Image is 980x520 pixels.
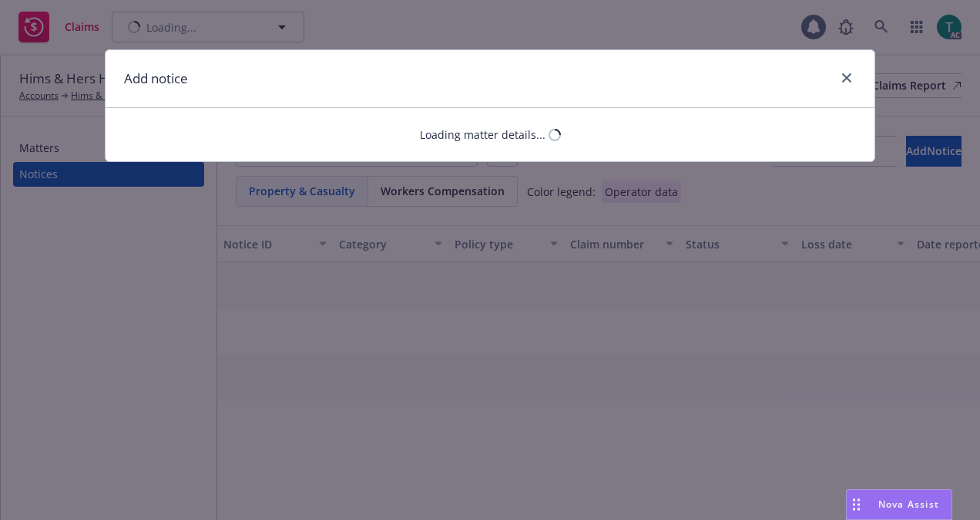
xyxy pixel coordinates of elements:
[847,490,866,519] div: Drag to move
[846,489,952,520] button: Nova Assist
[878,498,939,511] span: Nova Assist
[420,127,545,143] div: Loading matter details...
[124,69,188,89] h1: Add notice
[837,69,856,87] a: close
